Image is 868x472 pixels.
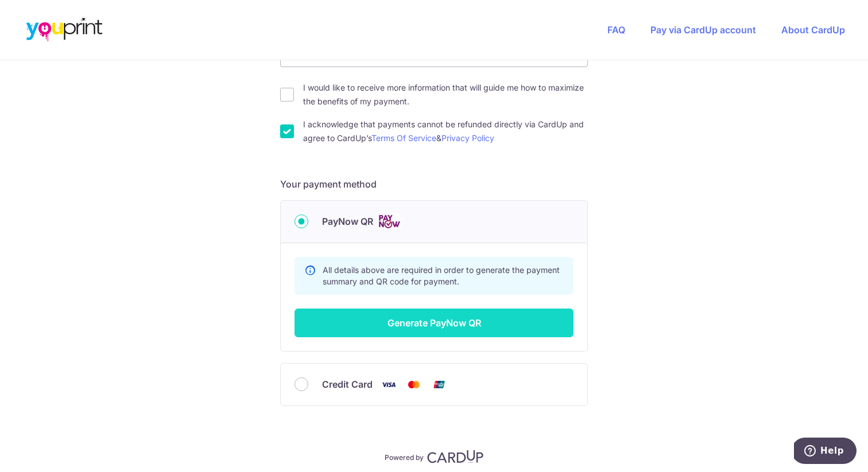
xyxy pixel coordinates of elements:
[428,377,451,392] img: Union Pay
[794,438,857,466] iframe: Opens a widget where you can find more information
[607,24,625,36] a: FAQ
[385,451,424,462] p: Powered by
[441,133,494,143] a: Privacy Policy
[303,81,588,108] label: I would like to receive more information that will guide me how to maximize the benefits of my pa...
[781,24,845,36] a: About CardUp
[294,214,573,229] div: PayNow QR Cards logo
[323,265,560,286] span: All details above are required in order to generate the payment summary and QR code for payment.
[322,377,373,391] span: Credit Card
[322,214,373,228] span: PayNow QR
[378,214,401,229] img: Cards logo
[294,377,573,392] div: Credit Card Visa Mastercard Union Pay
[402,377,425,392] img: Mastercard
[280,177,588,191] h5: Your payment method
[427,450,483,463] img: CardUp
[377,377,400,392] img: Visa
[371,133,436,143] a: Terms Of Service
[294,309,573,337] button: Generate PayNow QR
[303,118,588,145] label: I acknowledge that payments cannot be refunded directly via CardUp and agree to CardUp’s &
[650,24,756,36] a: Pay via CardUp account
